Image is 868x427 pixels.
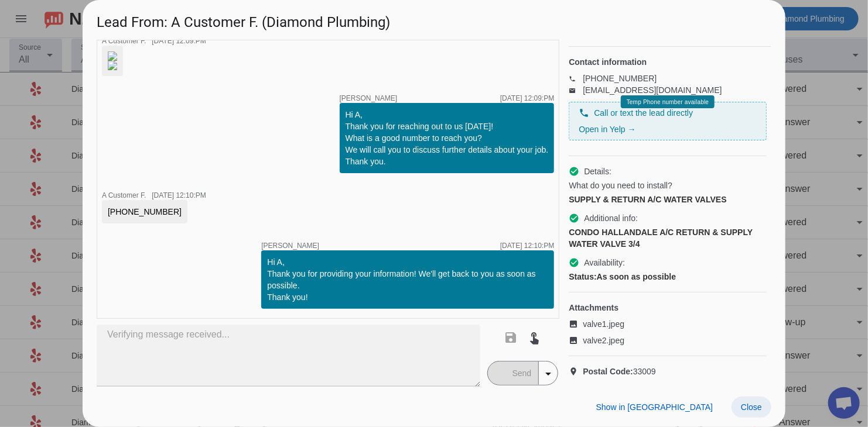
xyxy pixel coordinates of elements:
img: GDgKLipgk0LdYubj-3SFmA [108,61,117,70]
span: Availability: [584,257,625,268]
span: A Customer F. [102,37,146,45]
mat-icon: phone [569,75,583,81]
mat-icon: image [569,336,583,345]
h4: Attachments [569,302,767,314]
mat-icon: image [569,319,583,329]
div: [DATE] 12:09:PM [152,37,206,44]
span: Additional info: [584,212,638,224]
button: Show in [GEOGRAPHIC_DATA] [587,397,722,418]
button: Close [732,397,771,418]
span: A Customer F. [102,191,146,199]
a: valve2.jpeg [569,335,767,346]
span: valve2.jpeg [583,335,624,346]
mat-icon: check_circle [569,213,579,223]
mat-icon: touch_app [528,330,542,345]
div: As soon as possible [569,271,767,283]
span: [PERSON_NAME] [261,242,319,249]
a: [EMAIL_ADDRESS][DOMAIN_NAME] [583,85,722,95]
span: 33009 [583,366,656,377]
strong: Postal Code: [583,367,633,376]
span: [PERSON_NAME] [340,95,398,102]
div: [DATE] 12:09:PM [500,95,554,102]
h4: Contact information [569,56,767,68]
div: Hi A, Thank you for providing your information! We'll get back to you as soon as possible. Thank ... [267,256,548,303]
div: [DATE] 12:10:PM [500,242,554,249]
mat-icon: check_circle [569,257,579,268]
div: CONDO HALLANDALE A/C RETURN & SUPPLY WATER VALVE 3/4 [569,226,767,250]
a: [PHONE_NUMBER] [583,74,657,83]
mat-icon: arrow_drop_down [541,367,555,381]
mat-icon: email [569,87,583,93]
span: Show in [GEOGRAPHIC_DATA] [596,402,713,412]
mat-icon: location_on [569,367,583,376]
div: [PHONE_NUMBER] [108,206,182,218]
span: Call or text the lead directly [594,107,693,119]
span: Details: [584,166,611,177]
img: mKx0ykfbNX6LXUpKqcDK3g [108,51,117,61]
strong: Status: [569,272,596,281]
span: valve1.jpeg [583,318,624,330]
span: Temp Phone number available [627,99,709,105]
mat-icon: check_circle [569,166,579,177]
a: valve1.jpeg [569,318,767,330]
mat-icon: phone [579,108,589,118]
div: SUPPLY & RETURN A/C WATER VALVES [569,194,767,205]
span: What do you need to install? [569,180,672,191]
a: Open in Yelp → [579,125,635,134]
div: [DATE] 12:10:PM [152,192,206,199]
span: Close [741,402,762,412]
div: Hi A, Thank you for reaching out to us [DATE]! What is a good number to reach you? We will call y... [346,109,549,167]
